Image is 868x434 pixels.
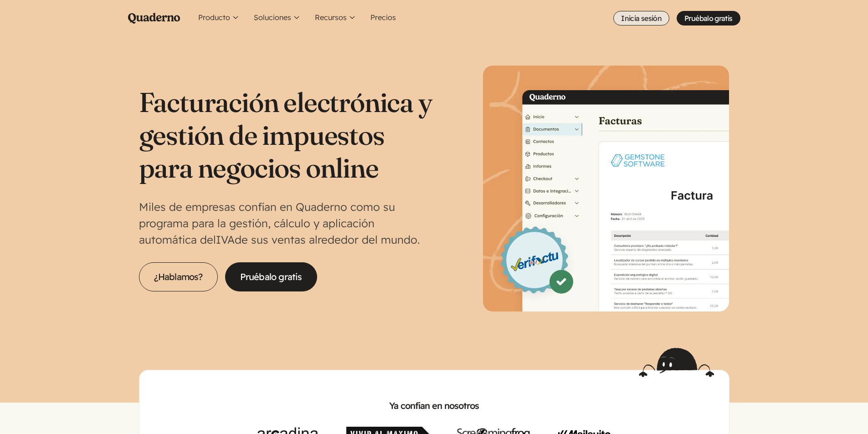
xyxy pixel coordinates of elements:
h1: Facturación electrónica y gestión de impuestos para negocios online [139,86,434,184]
p: Miles de empresas confían en Quaderno como su programa para la gestión, cálculo y aplicación auto... [139,199,434,248]
a: Pruébalo gratis [677,11,740,26]
img: Interfaz de Quaderno mostrando la página Factura con el distintivo Verifactu [483,66,729,311]
a: ¿Hablamos? [139,262,218,291]
abbr: Impuesto sobre el Valor Añadido [216,233,235,246]
a: Inicia sesión [613,11,669,26]
a: Pruébalo gratis [225,262,317,291]
h2: Ya confían en nosotros [154,399,714,412]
